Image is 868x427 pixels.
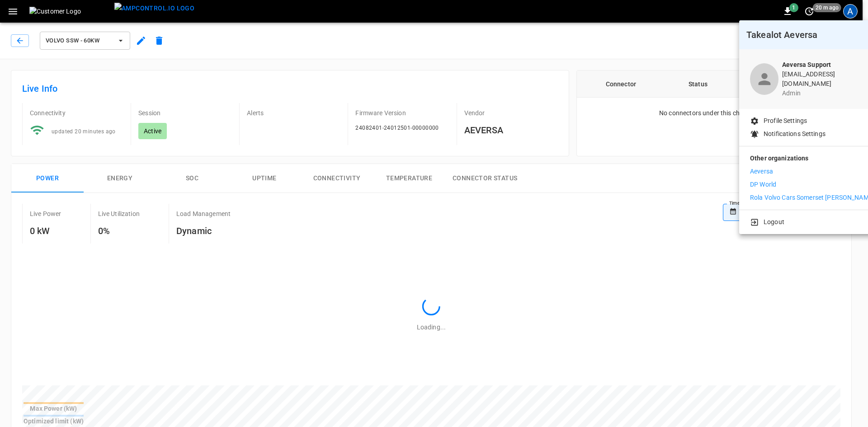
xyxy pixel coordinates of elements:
[750,180,776,189] p: DP World
[764,217,784,227] p: Logout
[764,129,826,139] p: Notifications Settings
[782,61,831,68] b: Aeversa Support
[750,63,778,95] div: profile-icon
[764,116,807,126] p: Profile Settings
[750,167,773,176] p: Aeversa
